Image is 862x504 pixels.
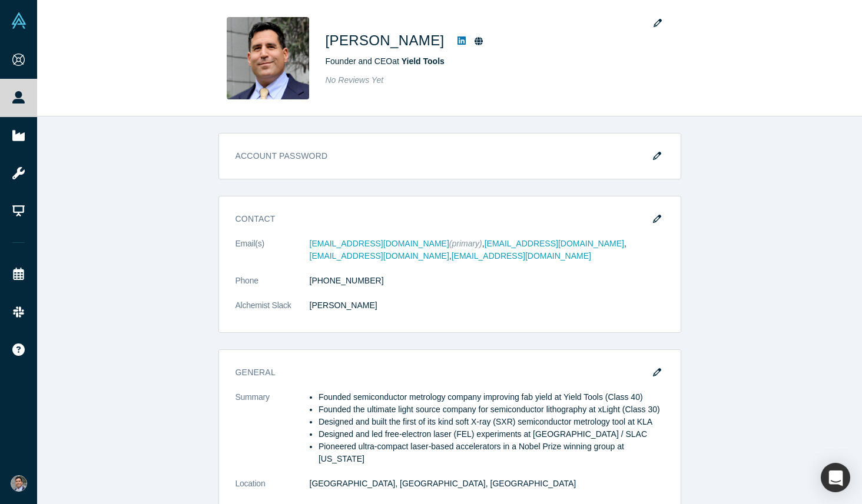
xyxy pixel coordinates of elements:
h1: [PERSON_NAME] [326,30,445,51]
span: (primary) [449,239,482,248]
dd: [PERSON_NAME] [310,299,664,312]
h3: Account Password [236,150,664,171]
span: Founder and CEO at [326,56,445,66]
a: [EMAIL_ADDRESS][DOMAIN_NAME] [485,239,624,248]
li: Founded semiconductor metrology company improving fab yield at Yield Tools (Class 40) [319,391,664,403]
li: Designed and built the first of its kind soft X-ray (SXR) semiconductor metrology tool at KLA [319,416,664,428]
a: Yield Tools [402,56,445,66]
a: [EMAIL_ADDRESS][DOMAIN_NAME] [310,251,449,261]
img: Will Schumaker's Account [11,475,27,492]
dt: Summary [236,391,310,478]
img: Will Schumaker's Profile Image [227,17,309,99]
li: Designed and led free-electron laser (FEL) experiments at [GEOGRAPHIC_DATA] / SLAC [319,428,664,440]
span: No Reviews Yet [326,75,384,85]
h3: General [236,366,648,379]
li: Founded the ultimate light source company for semiconductor lithography at xLight (Class 30) [319,403,664,416]
dd: , , , [310,238,664,262]
dd: [GEOGRAPHIC_DATA], [GEOGRAPHIC_DATA], [GEOGRAPHIC_DATA] [310,478,664,490]
a: [EMAIL_ADDRESS][DOMAIN_NAME] [310,239,449,248]
li: Pioneered ultra-compact laser-based accelerators in a Nobel Prize winning group at [US_STATE] [319,440,664,465]
dt: Location [236,478,310,502]
dt: Alchemist Slack [236,299,310,324]
a: [PHONE_NUMBER] [310,276,384,285]
dt: Phone [236,275,310,299]
img: Alchemist Vault Logo [11,12,27,29]
dt: Email(s) [236,238,310,275]
a: [EMAIL_ADDRESS][DOMAIN_NAME] [452,251,591,261]
h3: Contact [236,213,648,225]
